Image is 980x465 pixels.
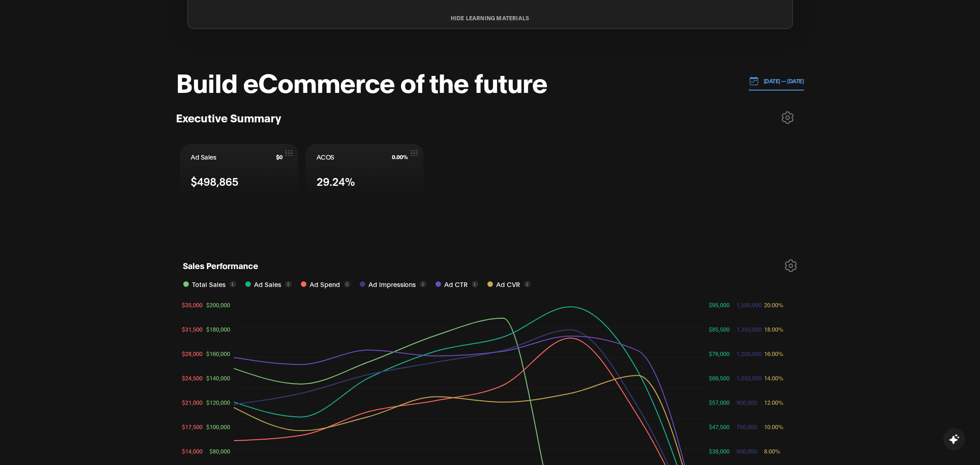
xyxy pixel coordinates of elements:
tspan: $31,500 [182,326,203,333]
h1: Sales Performance [183,259,259,275]
tspan: $85,500 [709,326,730,333]
tspan: 8.00% [764,448,780,454]
tspan: $80,000 [210,448,230,454]
tspan: $200,000 [206,301,230,308]
tspan: 14.00% [764,374,783,381]
img: 01.01.24 — 07.01.24 [749,76,759,86]
span: $498,865 [191,173,239,189]
p: [DATE] — [DATE] [759,77,804,85]
span: 0.00% [392,154,408,160]
button: i [524,281,531,287]
span: Ad Impressions [369,279,416,289]
span: 29.24% [317,173,355,189]
span: Ad Spend [310,279,340,289]
button: i [420,281,426,287]
tspan: 1,500,000 [736,301,762,308]
button: i [472,281,478,287]
button: i [230,281,236,287]
tspan: $17,500 [182,423,203,430]
tspan: $21,000 [182,399,203,406]
tspan: $180,000 [206,326,230,333]
tspan: 1,350,000 [736,326,762,333]
button: i [285,281,292,287]
h1: Build eCommerce of the future [176,68,548,95]
tspan: 20.00% [764,301,783,308]
span: Ad Sales [255,279,282,289]
span: ACOS [317,152,334,161]
span: Ad CVR [497,279,521,289]
tspan: $76,000 [709,350,730,357]
tspan: $35,000 [182,301,203,308]
span: $0 [276,154,283,160]
tspan: 600,000 [736,448,757,454]
tspan: $160,000 [206,350,230,357]
button: ACOS0.00%29.24% [306,144,424,197]
tspan: $140,000 [206,374,230,381]
tspan: $95,000 [709,301,730,308]
button: Ad Sales$0$498,865 [180,144,298,197]
tspan: 750,000 [736,423,757,430]
button: [DATE] — [DATE] [749,72,804,91]
span: Ad CTR [445,279,468,289]
tspan: $100,000 [206,423,230,430]
tspan: $14,000 [182,448,203,454]
tspan: 12.00% [764,399,783,406]
tspan: $24,500 [182,374,203,381]
tspan: 900,000 [736,399,757,406]
button: HIDE LEARNING MATERIALS [188,15,793,21]
tspan: 16.00% [764,350,783,357]
tspan: $38,000 [709,448,730,454]
tspan: 1,050,000 [736,374,762,381]
span: Total Sales [193,279,226,289]
tspan: 10.00% [764,423,783,430]
tspan: $57,000 [709,399,730,406]
tspan: $66,500 [709,374,730,381]
button: i [344,281,351,287]
tspan: $120,000 [206,399,230,406]
tspan: 1,200,000 [736,350,762,357]
h3: Executive Summary [176,110,282,125]
tspan: $28,000 [182,350,203,357]
span: Ad Sales [191,152,216,161]
tspan: 18.00% [764,326,783,333]
tspan: $47,500 [709,423,730,430]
